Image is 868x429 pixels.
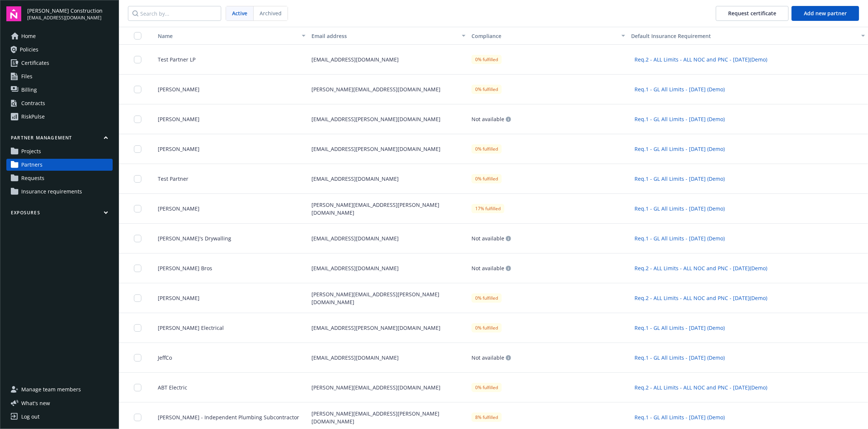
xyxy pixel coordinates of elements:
span: Home [21,30,36,42]
input: Toggle Row Selected [134,265,141,272]
span: Files [21,70,32,82]
input: Toggle Row Selected [134,205,141,212]
span: What ' s new [21,399,50,407]
div: [EMAIL_ADDRESS][PERSON_NAME][DOMAIN_NAME] [308,313,468,343]
span: [EMAIL_ADDRESS][DOMAIN_NAME] [27,15,103,21]
span: Req.1 - GL All Limits - [DATE] (Demo) [634,205,725,212]
a: RiskPulse [6,111,113,123]
span: Req.2 - ALL Limits - ALL NOC and PNC - [DATE](Demo) [634,264,767,272]
div: [PERSON_NAME][EMAIL_ADDRESS][DOMAIN_NAME] [308,373,468,403]
div: [EMAIL_ADDRESS][DOMAIN_NAME] [308,343,468,373]
button: Request certificate [716,6,789,21]
span: [PERSON_NAME]'s Drywalling [152,234,231,242]
div: 17% fulfilled [471,204,504,213]
span: JeffCo [152,354,172,362]
div: [EMAIL_ADDRESS][DOMAIN_NAME] [308,45,468,75]
span: [PERSON_NAME] [152,145,200,153]
span: Test Partner LP [152,56,195,63]
div: [EMAIL_ADDRESS][DOMAIN_NAME] [308,164,468,194]
span: [PERSON_NAME] [152,115,200,123]
a: Requests [6,172,113,184]
span: [PERSON_NAME] - Independent Plumbing Subcontractor [152,413,299,421]
div: RiskPulse [21,111,45,123]
div: Request certificate [728,6,776,20]
span: Policies [20,44,38,56]
button: [PERSON_NAME] Construction[EMAIL_ADDRESS][DOMAIN_NAME] [27,6,113,21]
input: Toggle Row Selected [134,324,141,332]
input: Toggle Row Selected [134,86,141,93]
a: Projects [6,145,113,157]
span: [PERSON_NAME] Construction [27,7,103,15]
div: [EMAIL_ADDRESS][DOMAIN_NAME] [308,253,468,283]
button: Email address [308,27,468,45]
span: Req.2 - ALL Limits - ALL NOC and PNC - [DATE](Demo) [634,56,767,63]
a: Billing [6,84,113,96]
span: Req.2 - ALL Limits - ALL NOC and PNC - [DATE](Demo) [634,384,767,391]
div: 0% fulfilled [471,55,502,64]
button: Compliance [469,27,628,45]
span: [PERSON_NAME] [152,205,200,212]
button: Req.2 - ALL Limits - ALL NOC and PNC - [DATE](Demo) [631,262,771,274]
button: Req.2 - ALL Limits - ALL NOC and PNC - [DATE](Demo) [631,54,771,65]
span: Certificates [21,57,49,69]
span: ABT Electric [152,384,187,391]
span: Req.1 - GL All Limits - [DATE] (Demo) [634,175,725,183]
div: [PERSON_NAME][EMAIL_ADDRESS][PERSON_NAME][DOMAIN_NAME] [308,283,468,313]
span: [PERSON_NAME] Bros [152,264,212,272]
div: Log out [21,411,40,423]
input: Toggle Row Selected [134,294,141,302]
div: 0% fulfilled [471,293,502,303]
a: Contracts [6,97,113,109]
input: Select all [134,32,141,40]
span: Req.1 - GL All Limits - [DATE] (Demo) [634,115,725,123]
button: Req.1 - GL All Limits - [DATE] (Demo) [631,203,728,214]
button: Exposures [6,209,113,219]
input: Toggle Row Selected [134,354,141,362]
div: Email address [311,32,457,40]
button: Req.1 - GL All Limits - [DATE] (Demo) [631,411,728,423]
div: Not available [471,266,511,271]
span: Req.1 - GL All Limits - [DATE] (Demo) [634,324,725,332]
div: 0% fulfilled [471,144,502,154]
input: Toggle Row Selected [134,56,141,63]
span: [PERSON_NAME] [152,85,200,93]
div: Toggle SortBy [152,32,297,40]
div: Default Insurance Requirement [631,32,857,40]
div: 0% fulfilled [471,85,502,94]
a: Home [6,30,113,42]
a: Manage team members [6,384,113,395]
div: [PERSON_NAME][EMAIL_ADDRESS][PERSON_NAME][DOMAIN_NAME] [308,194,468,224]
span: Requests [21,172,44,184]
div: [EMAIL_ADDRESS][DOMAIN_NAME] [308,224,468,253]
span: Req.1 - GL All Limits - [DATE] (Demo) [634,145,725,153]
span: Test Partner [152,175,188,183]
a: Policies [6,44,113,56]
button: Req.2 - ALL Limits - ALL NOC and PNC - [DATE](Demo) [631,292,771,304]
button: Partner management [6,135,113,144]
input: Toggle Row Selected [134,414,141,421]
button: Req.1 - GL All Limits - [DATE] (Demo) [631,113,728,125]
span: Manage team members [21,384,81,395]
span: Req.1 - GL All Limits - [DATE] (Demo) [634,354,725,362]
button: Req.1 - GL All Limits - [DATE] (Demo) [631,322,728,334]
div: [PERSON_NAME][EMAIL_ADDRESS][DOMAIN_NAME] [308,75,468,104]
button: Req.1 - GL All Limits - [DATE] (Demo) [631,143,728,155]
div: Contracts [21,97,45,109]
button: Add new partner [792,6,859,21]
div: Name [152,32,297,40]
span: Archived [260,9,282,17]
a: Partners [6,159,113,171]
div: Compliance [471,32,617,40]
span: [PERSON_NAME] [152,294,200,302]
img: navigator-logo.svg [6,6,21,21]
span: Req.1 - GL All Limits - [DATE] (Demo) [634,413,725,421]
span: Add new partner [804,10,847,17]
div: [EMAIL_ADDRESS][PERSON_NAME][DOMAIN_NAME] [308,134,468,164]
input: Toggle Row Selected [134,145,141,153]
span: Insurance requirements [21,186,82,198]
input: Toggle Row Selected [134,384,141,391]
input: Search by... [128,6,221,21]
span: Req.2 - ALL Limits - ALL NOC and PNC - [DATE](Demo) [634,294,767,302]
span: Req.1 - GL All Limits - [DATE] (Demo) [634,234,725,242]
a: Files [6,70,113,82]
